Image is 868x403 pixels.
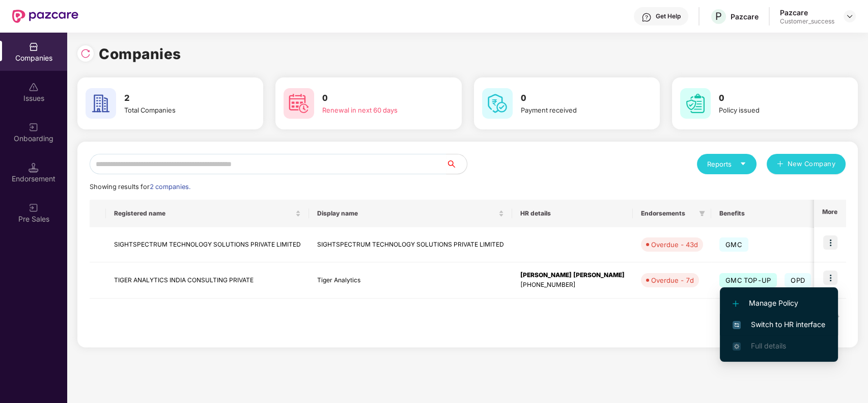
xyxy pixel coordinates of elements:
td: SIGHTSPECTRUM TECHNOLOGY SOLUTIONS PRIVATE LIMITED [309,227,512,262]
td: Tiger Analytics [309,262,512,299]
span: caret-down [740,160,746,167]
div: Renewal in next 60 days [322,105,433,115]
h3: 0 [521,92,631,105]
span: Manage Policy [733,298,825,309]
img: svg+xml;base64,PHN2ZyB4bWxucz0iaHR0cDovL3d3dy53My5vcmcvMjAwMC9zdmciIHdpZHRoPSIxNiIgaGVpZ2h0PSIxNi... [733,321,741,329]
img: svg+xml;base64,PHN2ZyBpZD0iRHJvcGRvd24tMzJ4MzIiIHhtbG5zPSJodHRwOi8vd3d3LnczLm9yZy8yMDAwL3N2ZyIgd2... [846,12,854,20]
span: filter [699,210,705,217]
img: svg+xml;base64,PHN2ZyB4bWxucz0iaHR0cDovL3d3dy53My5vcmcvMjAwMC9zdmciIHdpZHRoPSI2MCIgaGVpZ2h0PSI2MC... [86,88,116,119]
span: Switch to HR interface [733,319,825,330]
span: P [715,10,722,22]
span: search [446,160,467,168]
img: New Pazcare Logo [12,10,78,23]
img: svg+xml;base64,PHN2ZyB4bWxucz0iaHR0cDovL3d3dy53My5vcmcvMjAwMC9zdmciIHdpZHRoPSI2MCIgaGVpZ2h0PSI2MC... [680,88,711,119]
img: icon [823,235,837,250]
span: New Company [788,159,836,169]
img: svg+xml;base64,PHN2ZyBpZD0iQ29tcGFuaWVzIiB4bWxucz0iaHR0cDovL3d3dy53My5vcmcvMjAwMC9zdmciIHdpZHRoPS... [29,42,39,52]
h3: 2 [124,92,235,105]
span: filter [697,207,707,220]
div: Overdue - 7d [651,275,694,285]
td: SIGHTSPECTRUM TECHNOLOGY SOLUTIONS PRIVATE LIMITED [106,227,309,262]
img: icon [823,271,837,285]
span: Endorsements [641,209,695,218]
span: GMC TOP-UP [719,273,777,287]
th: Display name [309,200,512,227]
div: Overdue - 43d [651,239,698,250]
span: 2 companies. [150,183,190,191]
button: search [446,154,467,174]
span: Full details [751,341,786,350]
img: svg+xml;base64,PHN2ZyB3aWR0aD0iMTQuNSIgaGVpZ2h0PSIxNC41IiB2aWV3Qm94PSIwIDAgMTYgMTYiIGZpbGw9Im5vbm... [29,163,39,173]
div: Pazcare [731,12,759,21]
button: plusNew Company [767,154,846,174]
span: OPD [785,273,811,287]
img: svg+xml;base64,PHN2ZyBpZD0iSXNzdWVzX2Rpc2FibGVkIiB4bWxucz0iaHR0cDovL3d3dy53My5vcmcvMjAwMC9zdmciIH... [29,82,39,92]
div: Pazcare [780,8,834,17]
div: Customer_success [780,17,834,25]
div: [PERSON_NAME] [PERSON_NAME] [520,271,625,280]
th: More [814,200,846,227]
span: Showing results for [90,183,190,191]
img: svg+xml;base64,PHN2ZyB4bWxucz0iaHR0cDovL3d3dy53My5vcmcvMjAwMC9zdmciIHdpZHRoPSI2MCIgaGVpZ2h0PSI2MC... [284,88,314,119]
span: GMC [719,237,748,252]
div: [PHONE_NUMBER] [520,280,625,290]
h3: 0 [322,92,433,105]
div: Get Help [656,12,681,20]
span: plus [777,160,783,169]
th: HR details [512,200,633,227]
img: svg+xml;base64,PHN2ZyB3aWR0aD0iMjAiIGhlaWdodD0iMjAiIHZpZXdCb3g9IjAgMCAyMCAyMCIgZmlsbD0ibm9uZSIgeG... [29,203,39,213]
div: Total Companies [124,105,235,115]
h3: 0 [719,92,829,105]
img: svg+xml;base64,PHN2ZyB3aWR0aD0iMjAiIGhlaWdodD0iMjAiIHZpZXdCb3g9IjAgMCAyMCAyMCIgZmlsbD0ibm9uZSIgeG... [29,122,39,132]
th: Registered name [106,200,309,227]
img: svg+xml;base64,PHN2ZyBpZD0iUmVsb2FkLTMyeDMyIiB4bWxucz0iaHR0cDovL3d3dy53My5vcmcvMjAwMC9zdmciIHdpZH... [80,48,91,59]
img: svg+xml;base64,PHN2ZyB4bWxucz0iaHR0cDovL3d3dy53My5vcmcvMjAwMC9zdmciIHdpZHRoPSIxMi4yMDEiIGhlaWdodD... [733,301,739,307]
span: Registered name [114,209,293,218]
div: Payment received [521,105,631,115]
img: svg+xml;base64,PHN2ZyB4bWxucz0iaHR0cDovL3d3dy53My5vcmcvMjAwMC9zdmciIHdpZHRoPSI2MCIgaGVpZ2h0PSI2MC... [482,88,513,119]
img: svg+xml;base64,PHN2ZyBpZD0iSGVscC0zMngzMiIgeG1sbnM9Imh0dHA6Ly93d3cudzMub3JnLzIwMDAvc3ZnIiB3aWR0aD... [641,12,652,22]
img: svg+xml;base64,PHN2ZyB4bWxucz0iaHR0cDovL3d3dy53My5vcmcvMjAwMC9zdmciIHdpZHRoPSIxNi4zNjMiIGhlaWdodD... [733,342,741,351]
td: TIGER ANALYTICS INDIA CONSULTING PRIVATE [106,262,309,299]
div: Reports [707,159,746,169]
h1: Companies [99,43,181,65]
div: Policy issued [719,105,829,115]
span: Display name [317,209,496,218]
